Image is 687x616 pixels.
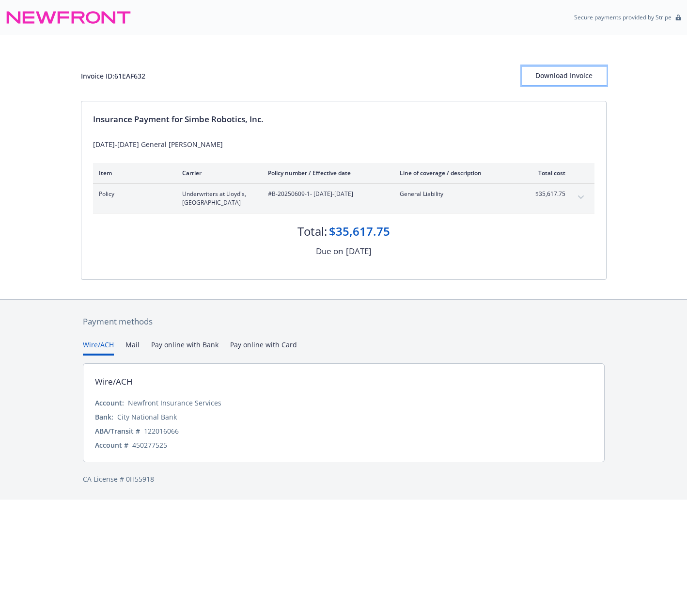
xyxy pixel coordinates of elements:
div: ABA/Transit # [95,426,140,436]
div: Policy number / Effective date [268,169,384,177]
button: Pay online with Card [230,340,297,356]
div: Account # [95,440,128,450]
div: $35,617.75 [329,223,390,240]
span: Underwriters at Lloyd's, [GEOGRAPHIC_DATA] [182,190,252,207]
button: expand content [573,190,589,205]
span: Policy [99,190,167,198]
button: Pay online with Bank [151,340,219,356]
button: Mail [125,340,140,356]
span: General Liability [400,190,514,198]
div: Wire/ACH [95,375,133,388]
div: Item [99,169,167,177]
span: #B-20250609-1 - [DATE]-[DATE] [268,190,384,198]
button: Wire/ACH [83,340,114,356]
div: Bank: [95,412,113,422]
div: Carrier [182,169,252,177]
div: PolicyUnderwriters at Lloyd's, [GEOGRAPHIC_DATA]#B-20250609-1- [DATE]-[DATE]General Liability$35,... [93,184,594,213]
div: [DATE] [346,245,372,258]
div: CA License # 0H55918 [83,474,605,484]
button: Download Invoice [522,66,607,85]
div: Payment methods [83,315,605,328]
div: Download Invoice [522,66,607,85]
div: City National Bank [117,412,177,422]
div: Total: [297,223,327,240]
span: $35,617.75 [529,190,565,198]
div: Line of coverage / description [400,169,514,177]
div: [DATE]-[DATE] General [PERSON_NAME] [93,139,594,149]
div: Total cost [529,169,565,177]
div: Account: [95,398,124,408]
div: 450277525 [132,440,167,450]
p: Secure payments provided by Stripe [574,13,671,21]
div: 122016066 [144,426,179,436]
div: Newfront Insurance Services [128,398,221,408]
div: Insurance Payment for Simbe Robotics, Inc. [93,113,594,126]
div: Invoice ID: 61EAF632 [81,71,145,81]
div: Due on [316,245,343,258]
